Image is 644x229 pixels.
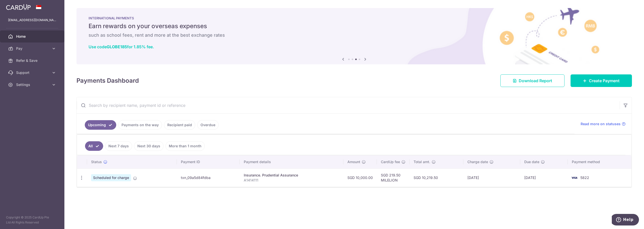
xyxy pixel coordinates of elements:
span: Settings [16,82,49,87]
span: Pay [16,46,49,51]
span: Amount [347,159,360,164]
span: Create Payment [589,78,620,84]
div: Insurance. Prudential Assurance [244,173,339,178]
a: Upcoming [85,120,116,130]
td: [DATE] [463,168,520,187]
th: Payment method [568,155,631,168]
input: Search by recipient name, payment id or reference [77,97,620,113]
a: Overdue [197,120,219,130]
iframe: Opens a widget where you can find more information [612,214,639,226]
th: Payment ID [177,155,239,168]
span: Refer & Save [16,58,49,63]
span: Support [16,70,49,75]
a: More than 1 month [166,141,205,151]
td: SGD 10,219.50 [410,168,463,187]
a: All [85,141,103,151]
span: Home [16,34,49,39]
span: Status [91,159,102,164]
img: International Payment Banner [76,8,632,64]
span: 5822 [580,175,589,180]
span: Charge date [467,159,488,164]
span: Total amt. [414,159,430,164]
a: Read more on statuses [581,121,626,126]
span: Scheduled for charge [91,174,131,181]
a: Recipient paid [164,120,195,130]
span: Download Report [519,78,552,84]
td: SGD 219.50 MILELION [377,168,410,187]
img: CardUp [6,4,31,10]
h6: such as school fees, rent and more at the best exchange rates [89,32,620,38]
span: Due date [524,159,539,164]
b: GLOBE185 [107,44,127,49]
h4: Payments Dashboard [76,76,139,85]
a: Download Report [500,74,565,87]
p: INTERNATIONAL PAYMENTS [89,16,620,20]
span: Read more on statuses [581,121,621,126]
th: Payment details [240,155,343,168]
td: txn_09a5d84fdba [177,168,239,187]
td: [DATE] [520,168,568,187]
a: Use codeGLOBE185for 1.85% fee. [89,44,154,49]
a: Payments on the way [118,120,162,130]
span: CardUp fee [381,159,400,164]
td: SGD 10,000.00 [343,168,377,187]
p: A1414111 [244,178,339,183]
a: Next 7 days [105,141,132,151]
h5: Earn rewards on your overseas expenses [89,22,620,30]
a: Create Payment [571,74,632,87]
img: Bank Card [569,175,579,181]
a: Next 30 days [134,141,164,151]
p: [EMAIL_ADDRESS][DOMAIN_NAME] [8,18,56,23]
